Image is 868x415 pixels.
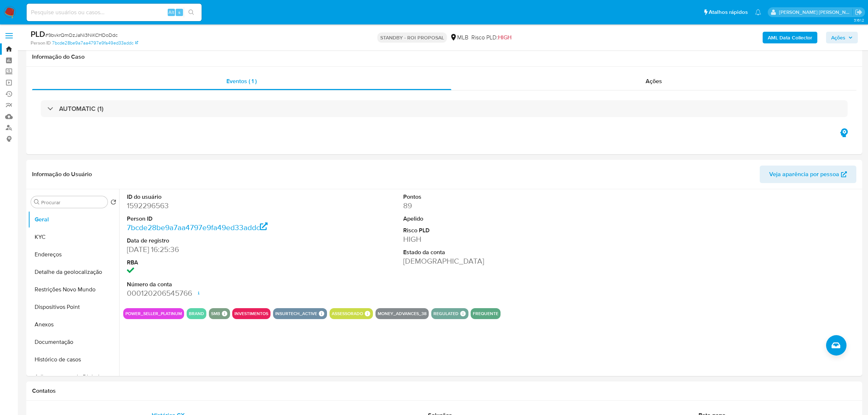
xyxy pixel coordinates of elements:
input: Procurar [41,199,105,206]
p: emerson.gomes@mercadopago.com.br [779,9,853,16]
dt: Número da conta [127,280,304,288]
span: Eventos ( 1 ) [226,77,257,85]
dd: 000120206545766 [127,288,304,298]
dd: 89 [403,201,580,211]
dd: 1592296563 [127,201,304,211]
b: Person ID [31,40,51,46]
dt: Person ID [127,215,304,223]
a: Sair [855,8,863,16]
dd: [DEMOGRAPHIC_DATA] [403,256,580,266]
button: AML Data Collector [763,32,817,43]
span: s [178,9,180,16]
div: MLB [450,34,468,42]
dt: Data de registro [127,237,304,245]
b: AML Data Collector [768,32,812,43]
h1: Contatos [32,387,856,395]
a: 7bcde28be9a7aa4797e9fa49ed33addc [127,222,268,233]
button: KYC [28,228,119,246]
dt: Pontos [403,193,580,201]
span: Risco PLD: [471,34,511,42]
button: Geral [28,211,119,228]
span: Ações [646,77,662,85]
button: Detalhe da geolocalização [28,263,119,281]
span: Ações [831,32,845,43]
button: Dispositivos Point [28,298,119,316]
h3: AUTOMATIC (1) [59,105,104,113]
span: Veja aparência por pessoa [769,166,839,183]
dt: Risco PLD [403,226,580,234]
dt: ID do usuário [127,193,304,201]
button: Endereços [28,246,119,263]
button: Anexos [28,316,119,333]
dt: Apelido [403,215,580,223]
a: Notificações [755,9,761,15]
button: search-icon [184,7,199,18]
a: 7bcde28be9a7aa4797e9fa49ed33addc [52,40,138,46]
button: Histórico de casos [28,351,119,368]
span: Alt [168,9,174,16]
button: Procurar [34,199,40,205]
b: PLD [31,28,45,40]
dt: Estado da conta [403,248,580,256]
input: Pesquise usuários ou casos... [27,8,202,17]
dd: [DATE] 16:25:36 [127,244,304,255]
dt: RBA [127,259,304,267]
span: Atalhos rápidos [709,8,748,16]
button: Veja aparência por pessoa [760,166,856,183]
button: Adiantamentos de Dinheiro [28,368,119,386]
button: Restrições Novo Mundo [28,281,119,298]
button: Documentação [28,333,119,351]
h1: Informação do Usuário [32,171,92,178]
button: Ações [826,32,858,43]
dd: HIGH [403,234,580,244]
span: HIGH [498,33,511,42]
span: # 9bvkrQmOzJaNi3NiKCHDoDdc [45,31,118,39]
p: STANDBY - ROI PROPOSAL [377,32,447,43]
h1: Informação do Caso [32,53,856,61]
button: Retornar ao pedido padrão [110,199,116,207]
div: AUTOMATIC (1) [41,100,848,117]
